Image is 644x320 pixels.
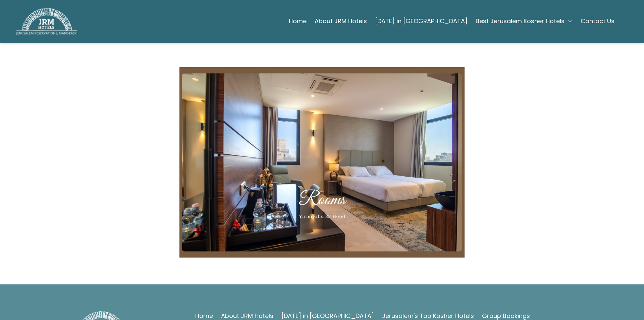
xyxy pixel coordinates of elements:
[476,16,565,26] span: Best Jerusalem Kosher Hotels
[179,67,465,258] img: cover
[16,8,77,35] img: JRM Hotels
[375,14,468,28] a: [DATE] in [GEOGRAPHIC_DATA]
[581,14,614,28] a: Contact Us
[289,14,307,28] a: Home
[315,14,367,28] a: About JRM Hotels
[476,14,573,28] button: Best Jerusalem Kosher Hotels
